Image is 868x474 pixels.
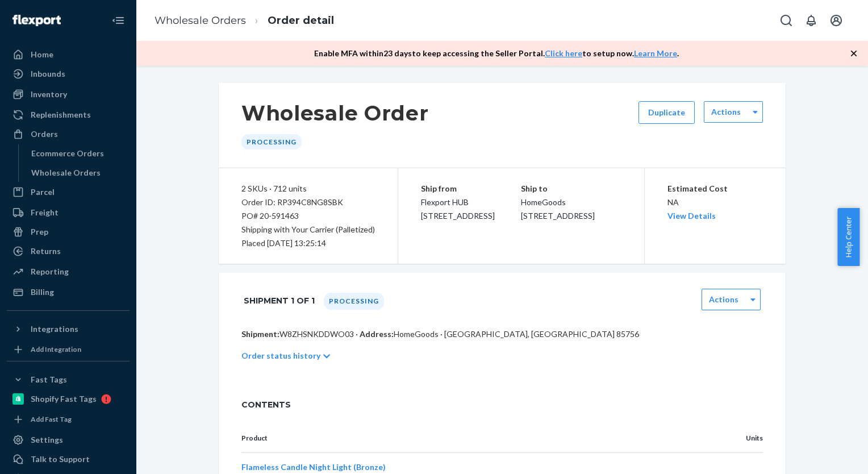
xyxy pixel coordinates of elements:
span: HomeGoods [STREET_ADDRESS] [521,197,595,221]
div: Talk to Support [31,454,90,465]
div: Home [31,49,53,60]
a: Click here [545,48,582,58]
a: Wholesale Orders [155,14,246,27]
label: Actions [709,294,738,305]
a: Settings [7,431,130,449]
div: Add Integration [31,344,81,354]
div: Wholesale Orders [31,167,101,178]
div: Inbounds [31,68,65,80]
ol: breadcrumbs [145,4,343,38]
span: CONTENTS [241,399,763,410]
p: W8ZHSNKDDWO03 · HomeGoods · [GEOGRAPHIC_DATA], [GEOGRAPHIC_DATA] 85756 [241,329,763,340]
div: Order ID: RP394C8NG8SBK [241,196,375,209]
p: Estimated Cost [667,182,763,196]
button: Help Center [837,208,859,266]
a: Learn More [634,48,677,58]
a: Shopify Fast Tags [7,390,130,408]
div: 2 SKUs · 712 units [241,182,375,196]
a: Prep [7,223,130,241]
button: Talk to Support [7,450,130,468]
span: Flexport HUB [STREET_ADDRESS] [421,197,495,221]
a: Billing [7,283,130,301]
div: Parcel [31,186,55,198]
a: Inventory [7,85,130,103]
div: Fast Tags [31,374,67,385]
div: Reporting [31,266,69,277]
span: Shipment: [241,329,279,339]
button: Fast Tags [7,371,130,389]
a: Inbounds [7,65,130,83]
button: Open notifications [800,9,823,32]
a: Add Integration [7,343,130,356]
a: Wholesale Orders [26,164,130,182]
p: Order status history [241,350,320,361]
div: NA [667,182,763,223]
label: Actions [711,106,741,118]
div: Integrations [31,323,78,335]
div: Returns [31,246,61,257]
p: Ship from [421,182,521,196]
div: PO# 20-591463 [241,209,375,223]
a: Parcel [7,183,130,201]
p: Enable MFA within 23 days to keep accessing the Seller Portal. to setup now. . [314,48,679,59]
a: Orders [7,125,130,143]
div: Placed [DATE] 13:25:14 [241,236,375,250]
a: Home [7,45,130,64]
a: Ecommerce Orders [26,144,130,163]
div: Billing [31,286,54,298]
a: Freight [7,203,130,222]
a: Order detail [268,14,334,27]
a: Returns [7,242,130,260]
button: Close Navigation [107,9,130,32]
p: Shipping with Your Carrier (Palletized) [241,223,375,236]
h1: Shipment 1 of 1 [244,289,315,313]
div: Settings [31,434,63,446]
div: Freight [31,207,59,218]
div: Processing [324,293,384,310]
div: Processing [241,134,302,149]
button: Flameless Candle Night Light (Bronze) [241,461,386,473]
div: Orders [31,128,58,140]
span: Flameless Candle Night Light (Bronze) [241,462,386,472]
button: Open account menu [825,9,848,32]
div: Prep [31,226,48,238]
iframe: Opens a widget where you can chat to one of our agents [796,440,857,468]
a: View Details [667,211,716,221]
p: Product [241,433,697,443]
a: Reporting [7,263,130,281]
div: Add Fast Tag [31,414,72,424]
a: Replenishments [7,106,130,124]
div: Replenishments [31,109,91,120]
button: Duplicate [639,101,695,124]
img: Flexport logo [12,15,61,26]
div: Shopify Fast Tags [31,393,97,405]
button: Integrations [7,320,130,338]
div: Inventory [31,89,67,100]
p: Units [715,433,763,443]
p: Ship to [521,182,621,196]
h1: Wholesale Order [241,101,429,125]
div: Ecommerce Orders [31,148,104,159]
span: Address: [360,329,394,339]
button: Open Search Box [775,9,798,32]
a: Add Fast Tag [7,413,130,426]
